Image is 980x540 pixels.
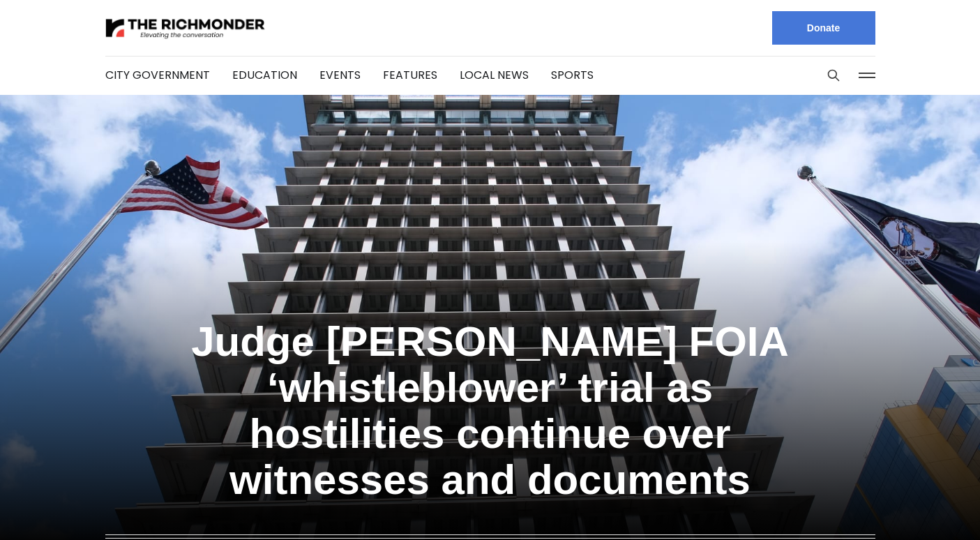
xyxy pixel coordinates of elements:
[232,67,297,83] a: Education
[861,472,980,540] iframe: portal-trigger
[105,16,266,40] img: The Richmonder
[383,67,437,83] a: Features
[105,67,210,83] a: City Government
[180,313,800,509] a: Judge [PERSON_NAME] FOIA ‘whistleblower’ trial as hostilities continue over witnesses and documents
[772,11,875,45] a: Donate
[319,67,361,83] a: Events
[823,65,844,86] button: Search this site
[551,67,594,83] a: Sports
[460,67,529,83] a: Local News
